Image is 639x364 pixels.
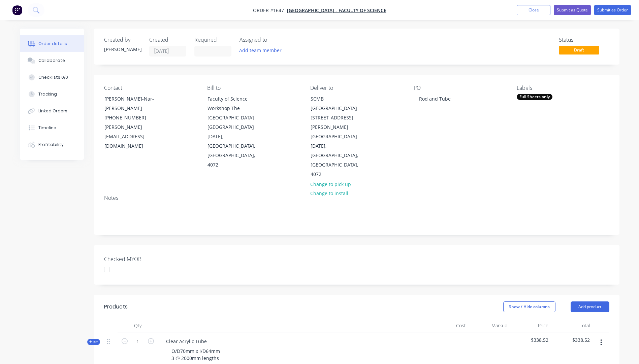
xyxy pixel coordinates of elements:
div: Markup [469,319,510,332]
div: Clear Acrylic Tube [161,336,212,346]
button: Close [517,5,550,15]
button: Checklists 0/0 [20,69,84,86]
div: Labels [517,85,609,91]
button: Collaborate [20,52,84,69]
div: Timeline [38,125,56,131]
div: SCMB [GEOGRAPHIC_DATA][STREET_ADDRESS][PERSON_NAME][GEOGRAPHIC_DATA][DATE], [GEOGRAPHIC_DATA], [G... [305,94,372,179]
button: Add team member [235,46,285,55]
div: [GEOGRAPHIC_DATA][DATE], [GEOGRAPHIC_DATA], [GEOGRAPHIC_DATA], 4072 [311,132,366,179]
a: [GEOGRAPHIC_DATA] - Faculty of Science [287,7,386,13]
div: Contact [104,85,196,91]
div: Order details [38,41,67,47]
button: Linked Orders [20,103,84,119]
button: Profitability [20,136,84,153]
div: Faculty of Science Workshop The [GEOGRAPHIC_DATA] [207,94,263,122]
div: [GEOGRAPHIC_DATA][DATE], [GEOGRAPHIC_DATA], [GEOGRAPHIC_DATA], 4072 [207,122,263,170]
button: Add team member [239,46,285,55]
div: [PERSON_NAME]-Nar-[PERSON_NAME] [104,94,160,113]
button: Order details [20,35,84,52]
div: Created [149,37,186,43]
div: [PHONE_NUMBER] [104,113,160,122]
button: Tracking [20,86,84,103]
div: Notes [104,195,609,201]
div: Created by [104,37,141,43]
div: Total [551,319,593,332]
span: Kit [89,339,98,344]
div: Qty [118,319,158,332]
button: Change to pick up [307,179,354,188]
img: Factory [12,5,22,15]
button: Show / Hide columns [503,301,555,312]
span: Draft [559,46,599,54]
div: [PERSON_NAME]-Nar-[PERSON_NAME][PHONE_NUMBER][PERSON_NAME][EMAIL_ADDRESS][DOMAIN_NAME] [99,94,166,151]
div: Cost [427,319,469,332]
div: Bill to [207,85,299,91]
div: Kit [87,339,100,345]
div: Required [194,37,231,43]
button: Submit as Order [594,5,631,15]
div: Deliver to [310,85,403,91]
span: Order #1647 - [253,7,287,13]
div: Price [510,319,551,332]
span: $338.52 [554,336,590,343]
button: Submit as Quote [554,5,591,15]
div: Products [104,303,128,311]
div: PO [414,85,506,91]
div: Faculty of Science Workshop The [GEOGRAPHIC_DATA][GEOGRAPHIC_DATA][DATE], [GEOGRAPHIC_DATA], [GEO... [202,94,269,170]
div: Status [559,37,609,43]
div: SCMB [GEOGRAPHIC_DATA][STREET_ADDRESS][PERSON_NAME] [311,94,366,132]
div: [PERSON_NAME][EMAIL_ADDRESS][DOMAIN_NAME] [104,122,160,151]
button: Add product [571,301,609,312]
div: Linked Orders [38,108,67,114]
button: Change to install [307,189,352,198]
label: Checked MYOB [104,255,188,263]
div: Rod and Tube [414,94,456,104]
div: Full Sheets only [517,94,552,100]
div: Assigned to [239,37,307,43]
div: O/D70mm x I/D64mm 3 @ 2000mm lengths [166,346,225,363]
div: Profitability [38,142,64,148]
span: $338.52 [513,336,549,343]
div: Collaborate [38,58,65,64]
div: Tracking [38,91,57,97]
button: Timeline [20,119,84,136]
div: Checklists 0/0 [38,74,68,80]
div: [PERSON_NAME] [104,46,141,53]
